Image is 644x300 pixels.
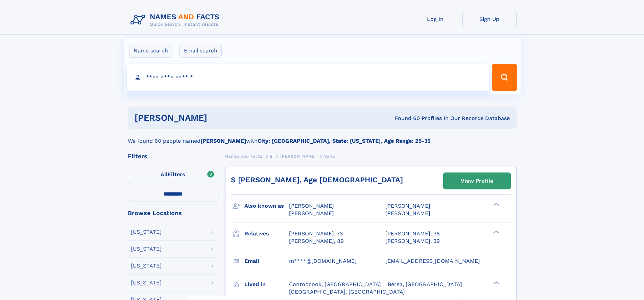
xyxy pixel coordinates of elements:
[270,152,273,160] a: B
[492,64,517,91] button: Search Button
[289,210,334,216] span: [PERSON_NAME]
[492,230,500,234] div: ❯
[225,152,262,160] a: Names and Facts
[385,237,440,245] a: [PERSON_NAME], 39
[270,154,273,159] span: B
[462,11,517,27] a: Sign Up
[131,229,162,235] div: [US_STATE]
[128,210,218,216] div: Browse Locations
[128,167,218,183] label: Filters
[258,138,430,144] b: City: [GEOGRAPHIC_DATA], State: [US_STATE], Age Range: 25-35
[280,154,316,159] span: [PERSON_NAME]
[280,152,316,160] a: [PERSON_NAME]
[385,210,430,216] span: [PERSON_NAME]
[492,280,500,285] div: ❯
[244,228,289,239] h3: Relatives
[289,230,343,237] a: [PERSON_NAME], 73
[324,154,335,159] span: Sana
[385,258,480,264] span: [EMAIL_ADDRESS][DOMAIN_NAME]
[289,237,344,245] a: [PERSON_NAME], 89
[244,255,289,267] h3: Email
[129,44,172,58] label: Name search
[385,203,430,209] span: [PERSON_NAME]
[200,138,246,144] b: [PERSON_NAME]
[131,280,162,285] div: [US_STATE]
[244,200,289,212] h3: Also known as
[244,279,289,290] h3: Lived in
[289,289,405,295] span: [GEOGRAPHIC_DATA], [GEOGRAPHIC_DATA]
[180,44,222,58] label: Email search
[385,230,440,237] a: [PERSON_NAME], 38
[289,281,381,287] span: Contoocook, [GEOGRAPHIC_DATA]
[461,173,493,189] div: View Profile
[301,115,510,122] div: Found 60 Profiles In Our Records Database
[161,171,168,178] span: All
[131,246,162,252] div: [US_STATE]
[231,176,403,184] a: S [PERSON_NAME], Age [DEMOGRAPHIC_DATA]
[127,64,489,91] input: search input
[444,173,510,189] a: View Profile
[135,114,301,122] h1: [PERSON_NAME]
[289,203,334,209] span: [PERSON_NAME]
[128,11,225,29] img: Logo Names and Facts
[128,153,218,159] div: Filters
[131,263,162,269] div: [US_STATE]
[408,11,462,27] a: Log In
[492,202,500,207] div: ❯
[388,281,462,287] span: Berea, [GEOGRAPHIC_DATA]
[128,129,517,145] div: We found 60 people named with .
